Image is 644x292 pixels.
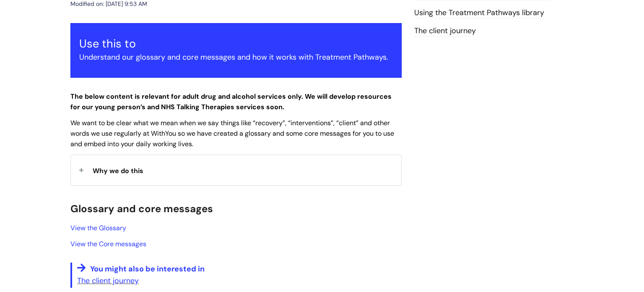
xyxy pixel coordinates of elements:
[79,50,393,64] p: Understand our glossary and core messages and how it works with Treatment Pathways.
[70,118,394,148] span: We want to be clear what we mean when we say things like “recovery”, “interventions”, “client” an...
[70,239,146,248] a: View the Core messages
[90,264,205,274] span: You might also be interested in
[79,37,393,50] h3: Use this to
[70,202,213,215] span: Glossary and core messages
[70,92,392,111] strong: The below content is relevant for adult drug and alcohol services only. We will develop resources...
[77,276,139,286] a: The client journey
[70,224,126,232] a: View the Glossary
[93,166,143,175] span: Why we do this
[414,26,476,37] a: The client journey
[414,8,544,18] a: Using the Treatment Pathways library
